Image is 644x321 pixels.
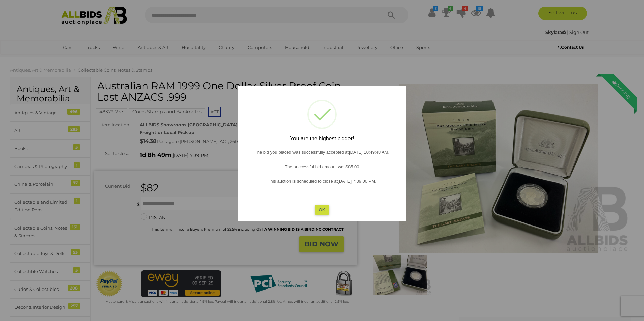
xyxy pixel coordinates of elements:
[349,150,388,155] span: [DATE] 10:49:48 AM
[245,136,399,142] h2: You are the highest bidder!
[338,179,375,184] span: [DATE] 7:39:00 PM
[245,163,399,171] p: The successful bid amount was
[315,205,329,215] button: OK
[245,148,399,156] p: The bid you placed was successfully accepted at .
[346,164,359,169] span: $85.00
[245,177,399,185] p: This auction is scheduled to close at .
